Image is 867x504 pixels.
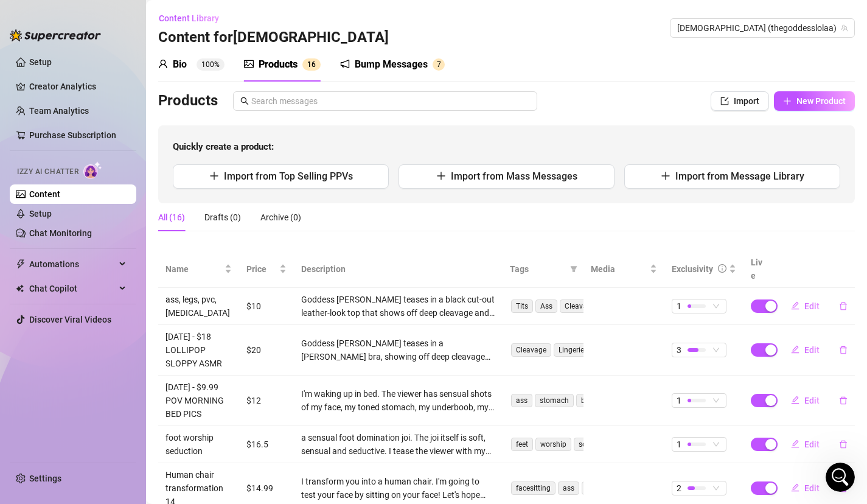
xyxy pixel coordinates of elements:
[224,170,353,182] span: Import from Top Selling PPVs
[839,302,848,310] span: delete
[570,265,577,273] span: filter
[158,59,168,69] span: user
[743,251,774,288] th: Live
[781,435,829,454] button: Edit
[301,293,496,320] div: Goddess [PERSON_NAME] teases in a black cut-out leather-look top that shows off deep cleavage and...
[158,376,239,426] td: [DATE] - $9.99 POV MORNING BED PICS
[307,60,312,69] span: 1
[159,13,219,23] span: Content Library
[158,426,239,463] td: foot worship seduction
[239,251,294,288] th: Price
[839,440,848,449] span: delete
[675,170,804,182] span: Import from Message Library
[791,483,799,492] span: edit
[535,438,571,451] span: worship
[436,171,446,181] span: plus
[29,57,52,67] a: Setup
[829,340,857,360] button: delete
[734,96,759,106] span: Import
[568,260,580,278] span: filter
[791,396,799,404] span: edit
[29,315,111,324] a: Discover Viral Videos
[829,435,857,454] button: delete
[677,481,681,495] span: 2
[554,343,589,357] span: Lingerie
[29,189,60,199] a: Content
[158,9,229,28] button: Content Library
[796,96,846,106] span: New Product
[366,5,389,28] button: Collapse window
[624,164,840,189] button: Import from Message Library
[239,376,294,426] td: $12
[511,299,533,313] span: Tits
[804,301,820,311] span: Edit
[558,481,579,495] span: ass
[312,60,316,69] span: 6
[677,19,848,37] span: Goddess (thegoddesslolaa)
[829,296,857,316] button: delete
[718,264,726,273] span: info-circle
[582,481,618,495] span: worship
[511,394,532,407] span: ass
[173,141,274,152] strong: Quickly create a product:
[535,394,574,407] span: stomach
[244,59,254,69] span: picture
[355,57,428,72] div: Bump Messages
[535,299,557,313] span: Ass
[591,262,647,276] span: Media
[240,97,249,105] span: search
[804,396,820,405] span: Edit
[204,211,241,224] div: Drafts (0)
[511,481,555,495] span: facesitting
[29,130,116,140] a: Purchase Subscription
[173,57,187,72] div: Bio
[29,254,116,274] span: Automations
[826,463,855,492] iframe: Intercom live chat
[251,94,530,108] input: Search messages
[340,59,350,69] span: notification
[503,251,583,288] th: Tags
[158,251,239,288] th: Name
[451,170,577,182] span: Import from Mass Messages
[511,438,533,451] span: feet
[711,91,769,111] button: Import
[677,438,681,451] span: 1
[399,164,615,189] button: Import from Mass Messages
[804,345,820,355] span: Edit
[437,60,441,69] span: 7
[294,251,503,288] th: Description
[804,483,820,493] span: Edit
[29,77,127,96] a: Creator Analytics
[259,57,298,72] div: Products
[158,28,389,47] h3: Content for [DEMOGRAPHIC_DATA]
[301,431,496,458] div: a sensual foot domination joi. The joi itself is soft, sensual and seductive. I tease the viewer ...
[791,439,799,448] span: edit
[677,343,681,357] span: 3
[16,259,26,269] span: thunderbolt
[29,279,116,298] span: Chat Copilot
[511,343,551,357] span: Cleavage
[239,325,294,376] td: $20
[583,251,664,288] th: Media
[791,345,799,354] span: edit
[29,106,89,116] a: Team Analytics
[677,394,681,407] span: 1
[158,288,239,325] td: ass, legs, pvc, [MEDICAL_DATA]
[720,97,729,105] span: import
[839,346,848,354] span: delete
[672,262,713,276] div: Exclusivity
[158,325,239,376] td: [DATE] - $18 LOLLIPOP SLOPPY ASMR
[239,426,294,463] td: $16.5
[17,166,78,178] span: Izzy AI Chatter
[433,58,445,71] sup: 7
[839,396,848,405] span: delete
[302,58,321,71] sup: 16
[510,262,565,276] span: Tags
[209,171,219,181] span: plus
[301,387,496,414] div: I'm waking up in bed. The viewer has sensual shots of my face, my toned stomach, my underboob, my...
[165,262,222,276] span: Name
[83,161,102,179] img: AI Chatter
[260,211,301,224] div: Archive (0)
[829,391,857,410] button: delete
[8,5,31,28] button: go back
